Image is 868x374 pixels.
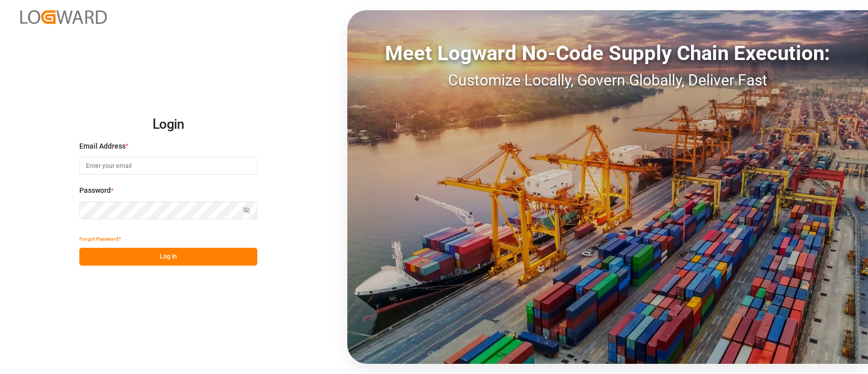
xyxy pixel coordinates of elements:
[347,69,868,92] div: Customize Locally, Govern Globally, Deliver Fast
[79,141,126,152] span: Email Address
[79,157,257,175] input: Enter your email
[20,10,107,24] img: Logward_new_orange.png
[347,38,868,69] div: Meet Logward No-Code Supply Chain Execution:
[79,185,111,196] span: Password
[79,248,257,266] button: Log In
[79,108,257,141] h2: Login
[79,230,121,248] button: Forgot Password?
